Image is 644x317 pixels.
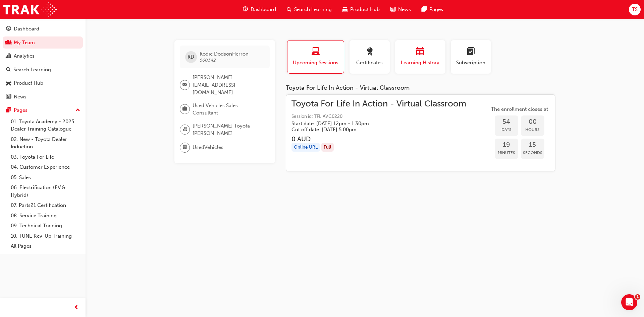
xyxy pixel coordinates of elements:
button: Certificates [350,40,390,74]
span: learningplan-icon [467,48,475,57]
span: 00 [521,118,544,126]
div: Toyota For Life In Action - Virtual Classroom [286,84,555,92]
span: Learning History [400,59,440,67]
span: Used Vehicles Sales Consultant [193,102,264,117]
button: DashboardMy TeamAnalyticsSearch LearningProduct HubNews [3,21,83,104]
span: Dashboard [251,6,276,13]
span: [PERSON_NAME][EMAIL_ADDRESS][DOMAIN_NAME] [193,74,264,96]
a: News [3,91,83,103]
span: Seconds [521,149,544,157]
a: All Pages [8,241,83,251]
a: 07. Parts21 Certification [8,200,83,211]
span: news-icon [6,94,11,100]
a: Analytics [3,50,83,62]
div: Pages [14,106,28,114]
div: Dashboard [14,25,39,33]
a: 06. Electrification (EV & Hybrid) [8,182,83,200]
span: laptop-icon [312,48,320,57]
h3: 0 AUD [291,135,466,143]
div: Product Hub [14,79,43,87]
span: guage-icon [6,26,11,32]
span: Days [495,126,518,134]
span: [PERSON_NAME] Toyota - [PERSON_NAME] [193,122,264,137]
span: 15 [521,141,544,149]
span: Search Learning [294,6,332,13]
img: Trak [3,2,57,17]
span: Subscription [456,59,486,67]
a: Toyota For Life In Action - Virtual ClassroomSession id: TFLIAVC0220Start date: [DATE] 12pm - 1:3... [291,100,550,166]
span: 1 [635,294,640,300]
span: department-icon [182,143,187,152]
span: pages-icon [422,5,427,14]
span: prev-icon [74,304,79,312]
span: Toyota For Life In Action - Virtual Classroom [291,100,466,108]
a: Dashboard [3,23,83,35]
span: Kodie DodsonHerron [200,51,249,57]
div: Search Learning [13,66,51,74]
span: Certificates [355,59,385,67]
span: car-icon [342,5,347,14]
button: Pages [3,104,83,116]
span: Pages [429,6,443,13]
span: briefcase-icon [182,105,187,113]
div: News [14,93,26,101]
div: Analytics [14,52,35,60]
span: search-icon [287,5,291,14]
span: email-icon [182,81,187,89]
span: The enrollment closes at [489,105,550,113]
a: car-iconProduct Hub [337,3,385,16]
span: award-icon [366,48,374,57]
span: pages-icon [6,107,11,113]
span: Hours [521,126,544,134]
span: 660342 [200,57,216,63]
span: KD [187,53,194,61]
span: chart-icon [6,53,11,59]
span: organisation-icon [182,125,187,134]
button: Subscription [451,40,491,74]
a: pages-iconPages [416,3,448,16]
button: Learning History [395,40,445,74]
span: Minutes [495,149,518,157]
span: 54 [495,118,518,126]
a: 10. TUNE Rev-Up Training [8,231,83,241]
button: Upcoming Sessions [287,40,344,74]
span: Product Hub [350,6,380,13]
a: news-iconNews [385,3,416,16]
a: 01. Toyota Academy - 2025 Dealer Training Catalogue [8,116,83,134]
a: 08. Service Training [8,211,83,221]
span: up-icon [75,106,80,115]
a: 03. Toyota For Life [8,152,83,162]
button: TS [629,4,641,15]
span: news-icon [390,5,395,14]
span: car-icon [6,80,11,86]
a: Product Hub [3,77,83,89]
span: 19 [495,141,518,149]
h5: Cut off date: [DATE] 5:00pm [291,127,455,133]
span: search-icon [6,67,11,73]
span: guage-icon [243,5,248,14]
div: Full [321,143,334,152]
span: TS [632,6,638,13]
a: My Team [3,36,83,49]
a: 04. Customer Experience [8,162,83,172]
span: Session id: TFLIAVC0220 [291,113,466,121]
a: 05. Sales [8,172,83,183]
a: search-iconSearch Learning [281,3,337,16]
iframe: Intercom live chat [621,294,637,310]
a: guage-iconDashboard [237,3,281,16]
span: UsedVehicles [193,144,223,151]
span: people-icon [6,40,11,46]
div: Online URL [291,143,320,152]
span: News [398,6,411,13]
span: Upcoming Sessions [292,59,339,67]
h5: Start date: [DATE] 12pm - 1:30pm [291,121,455,127]
span: calendar-icon [416,48,424,57]
a: Search Learning [3,64,83,76]
a: 09. Technical Training [8,221,83,231]
a: 02. New - Toyota Dealer Induction [8,134,83,152]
